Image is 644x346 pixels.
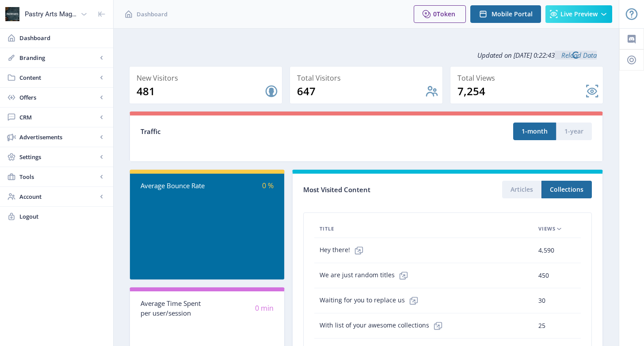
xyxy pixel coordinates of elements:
button: Live Preview [545,5,612,23]
span: Account [19,192,97,201]
span: Content [19,73,97,82]
span: Tools [19,172,97,181]
div: 481 [137,84,264,98]
span: Dashboard [19,33,106,42]
img: properties.app_icon.png [5,7,19,21]
span: Settings [19,153,97,161]
span: Title [320,223,334,234]
span: 25 [538,320,545,331]
span: 0 % [262,181,274,190]
span: Branding [19,53,97,62]
div: 0 min [207,303,273,313]
span: Logout [19,212,106,221]
span: Offers [19,93,97,102]
div: Updated on [DATE] 0:22:43 [129,44,603,66]
div: Total Visitors [297,72,439,84]
span: Advertisements [19,133,97,141]
span: Hey there! [320,242,368,259]
span: 4,590 [538,245,554,256]
span: 30 [538,295,545,306]
div: Traffic [141,126,366,137]
div: Total Views [457,72,599,84]
div: Pastry Arts Magazine [25,4,77,24]
span: Waiting for you to replace us [320,292,423,309]
span: With list of your awesome collections [320,317,447,335]
div: New Visitors [137,72,278,84]
button: Articles [502,181,541,198]
button: Collections [541,181,592,198]
div: Most Visited Content [303,183,448,197]
a: Reload Data [555,51,597,60]
span: Dashboard [137,10,168,19]
span: Views [538,223,556,234]
span: We are just random titles [320,267,412,284]
span: Mobile Portal [492,11,533,18]
span: Token [437,10,455,18]
span: 450 [538,270,549,281]
button: 0Token [414,5,466,23]
button: 1-year [556,123,592,140]
span: CRM [19,113,97,122]
div: 7,254 [457,84,585,98]
div: Average Bounce Rate [141,181,207,191]
span: Live Preview [560,11,598,18]
div: 647 [297,84,425,98]
button: Mobile Portal [470,5,541,23]
button: 1-month [513,123,556,140]
div: Average Time Spent per user/session [141,298,207,318]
